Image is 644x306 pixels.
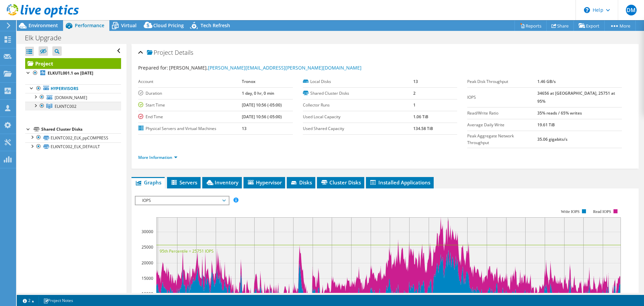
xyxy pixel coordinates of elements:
[139,196,225,205] span: IOPS
[175,48,193,56] span: Details
[369,179,430,186] span: Installed Applications
[39,296,78,305] a: Project Notes
[25,84,121,93] a: Hypervisors
[537,79,556,84] b: 1.46 GB/s
[22,34,72,42] h1: Elk Upgrade
[142,244,153,250] text: 25000
[242,79,256,84] b: Tronox
[561,209,580,214] text: Write IOPS
[138,102,242,108] label: Start Time
[29,22,58,29] span: Environment
[142,275,153,281] text: 15000
[247,179,282,186] span: Hypervisor
[290,179,312,186] span: Disks
[413,126,433,131] b: 134.58 TiB
[142,260,153,266] text: 20000
[206,179,238,186] span: Inventory
[25,69,121,78] a: ELKUTL001.1 on [DATE]
[303,90,413,97] label: Shared Cluster Disks
[153,22,184,29] span: Cloud Pricing
[413,79,418,84] b: 13
[25,93,121,102] a: [DOMAIN_NAME]
[242,90,274,96] b: 1 day, 0 hr, 0 min
[147,49,173,56] span: Project
[41,125,121,133] div: Shared Cluster Disks
[604,20,636,31] a: More
[320,179,361,186] span: Cluster Disks
[467,122,537,128] label: Average Daily Write
[467,110,537,117] label: Read/Write Ratio
[593,209,611,214] text: Read IOPS
[413,114,428,120] b: 1.06 TiB
[160,248,214,254] text: 95th Percentile = 25751 IOPS
[18,296,39,305] a: 2
[303,125,413,132] label: Used Shared Capacity
[242,114,282,120] b: [DATE] 10:56 (-05:00)
[537,122,555,128] b: 19.61 TiB
[242,102,282,108] b: [DATE] 10:56 (-05:00)
[48,70,93,76] b: ELKUTL001.1 on [DATE]
[138,78,242,85] label: Account
[25,58,121,69] a: Project
[138,90,242,97] label: Duration
[546,20,574,31] a: Share
[142,291,153,297] text: 10000
[413,90,416,96] b: 2
[25,102,121,111] a: ELKNTC002
[142,229,153,234] text: 30000
[467,78,537,85] label: Peak Disk Throughput
[242,126,247,131] b: 13
[626,5,637,15] span: DM
[121,22,137,29] span: Virtual
[413,102,416,108] b: 1
[25,133,121,142] a: ELKNTC002_ELK_ppCOMPRESS
[467,94,537,101] label: IOPS
[584,7,590,13] svg: \n
[138,155,177,160] a: More Information
[303,78,413,85] label: Local Disks
[201,22,230,29] span: Tech Refresh
[25,142,121,151] a: ELKNTC002_ELK_DEFAULT
[75,22,104,29] span: Performance
[170,179,197,186] span: Servers
[537,90,615,104] b: 34656 at [GEOGRAPHIC_DATA], 25751 at 95%
[515,20,547,31] a: Reports
[138,114,242,120] label: End Time
[537,136,568,142] b: 35.06 gigabits/s
[574,20,605,31] a: Export
[208,64,362,71] a: [PERSON_NAME][EMAIL_ADDRESS][PERSON_NAME][DOMAIN_NAME]
[138,125,242,132] label: Physical Servers and Virtual Machines
[169,64,362,71] span: [PERSON_NAME],
[303,102,413,108] label: Collector Runs
[138,64,168,71] label: Prepared for:
[537,110,582,116] b: 35% reads / 65% writes
[55,95,87,100] span: [DOMAIN_NAME]
[55,103,76,109] span: ELKNTC002
[467,133,537,146] label: Peak Aggregate Network Throughput
[135,179,161,186] span: Graphs
[303,114,413,120] label: Used Local Capacity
